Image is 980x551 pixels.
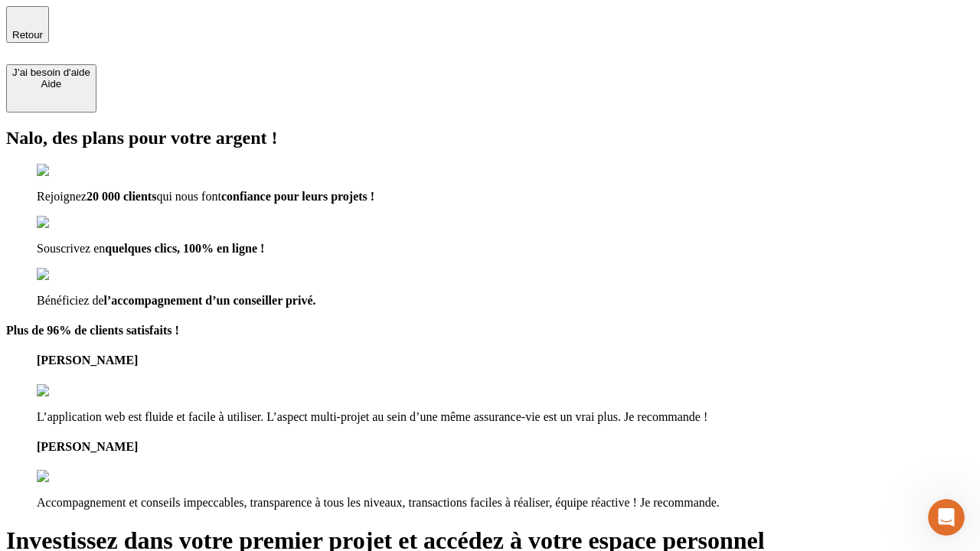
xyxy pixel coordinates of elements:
div: Aide [12,78,90,90]
span: 20 000 clients [87,190,157,203]
p: Accompagnement et conseils impeccables, transparence à tous les niveaux, transactions faciles à r... [37,496,974,510]
span: Rejoignez [37,190,87,203]
img: checkmark [37,268,103,282]
span: qui nous font [156,190,220,203]
img: checkmark [37,164,103,178]
img: reviews stars [37,470,113,484]
span: confiance pour leurs projets ! [221,190,374,203]
img: reviews stars [37,384,113,398]
img: checkmark [37,216,103,230]
div: J’ai besoin d'aide [12,67,90,78]
button: J’ai besoin d'aideAide [6,64,96,112]
span: quelques clics, 100% en ligne ! [105,242,264,255]
span: Retour [12,29,43,41]
span: Bénéficiez de [37,294,104,307]
h2: Nalo, des plans pour votre argent ! [6,128,974,148]
h4: [PERSON_NAME] [37,354,974,367]
h4: Plus de 96% de clients satisfaits ! [6,324,974,337]
iframe: Intercom live chat [928,499,965,536]
span: l’accompagnement d’un conseiller privé. [104,294,316,307]
p: L’application web est fluide et facile à utiliser. L’aspect multi-projet au sein d’une même assur... [37,410,974,424]
h4: [PERSON_NAME] [37,440,974,454]
span: Souscrivez en [37,242,105,255]
button: Retour [6,6,49,43]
